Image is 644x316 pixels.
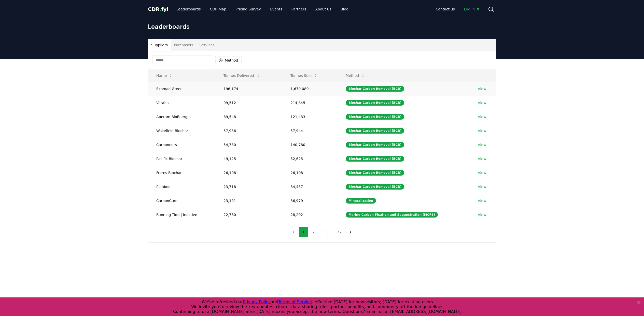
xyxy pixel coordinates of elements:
[148,138,215,152] td: Carboneers
[215,208,282,222] td: 22,780
[282,208,338,222] td: 28,202
[148,180,215,194] td: Planboo
[346,128,404,134] div: Biochar Carbon Removal (BCR)
[282,110,338,124] td: 121,433
[478,198,486,203] a: View
[148,6,168,13] a: CDR.fyi
[464,7,480,12] span: Log in
[215,138,282,152] td: 54,730
[148,96,215,110] td: Varaha
[148,124,215,138] td: Wakefield Biochar
[346,170,404,176] div: Biochar Carbon Removal (BCR)
[148,166,215,180] td: Freres Biochar
[478,100,486,105] a: View
[148,208,215,222] td: Running Tide | Inactive
[148,152,215,166] td: Pacific Biochar
[346,198,376,204] div: Mineralization
[197,39,218,51] button: Services
[282,138,338,152] td: 140,780
[148,110,215,124] td: Aperam BioEnergia
[478,142,486,147] a: View
[219,70,264,81] button: Tonnes Delivered
[215,96,282,110] td: 99,512
[215,194,282,208] td: 23,191
[148,39,171,51] button: Suppliers
[478,86,486,91] a: View
[346,114,404,120] div: Biochar Carbon Removal (BCR)
[478,156,486,161] a: View
[287,5,310,14] a: Partners
[342,70,369,81] button: Method
[231,5,265,14] a: Pricing Survey
[215,82,282,96] td: 196,174
[309,227,318,237] button: 2
[432,5,484,14] nav: Main
[148,82,215,96] td: Exomad Green
[282,194,338,208] td: 36,979
[478,212,486,217] a: View
[346,100,404,106] div: Biochar Carbon Removal (BCR)
[172,5,205,14] a: Leaderboards
[334,227,345,237] button: 22
[282,166,338,180] td: 26,108
[148,6,168,12] span: CDR fyi
[160,6,161,12] span: .
[215,166,282,180] td: 26,108
[346,184,404,190] div: Biochar Carbon Removal (BCR)
[206,5,230,14] a: CDR Map
[282,82,338,96] td: 1,679,089
[286,70,322,81] button: Tonnes Sold
[148,194,215,208] td: CarbonCure
[215,110,282,124] td: 89,548
[299,227,308,237] button: 1
[346,142,404,148] div: Biochar Carbon Removal (BCR)
[478,128,486,133] a: View
[346,227,355,237] button: next page
[329,229,333,235] li: ...
[282,180,338,194] td: 34,437
[215,152,282,166] td: 49,125
[282,96,338,110] td: 214,845
[266,5,286,14] a: Events
[460,5,484,14] a: Log in
[282,152,338,166] td: 52,625
[311,5,335,14] a: About Us
[337,5,353,14] a: Blog
[319,227,328,237] button: 3
[148,22,496,31] h1: Leaderboards
[171,39,197,51] button: Purchasers
[215,124,282,138] td: 57,936
[478,184,486,189] a: View
[346,86,404,92] div: Biochar Carbon Removal (BCR)
[215,180,282,194] td: 23,718
[152,70,177,81] button: Name
[478,170,486,175] a: View
[478,114,486,119] a: View
[282,124,338,138] td: 57,944
[346,156,404,162] div: Biochar Carbon Removal (BCR)
[346,212,438,218] div: Marine Carbon Fixation and Sequestration (MCFS)
[172,5,353,14] nav: Main
[432,5,459,14] a: Contact us
[215,56,242,64] button: Method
